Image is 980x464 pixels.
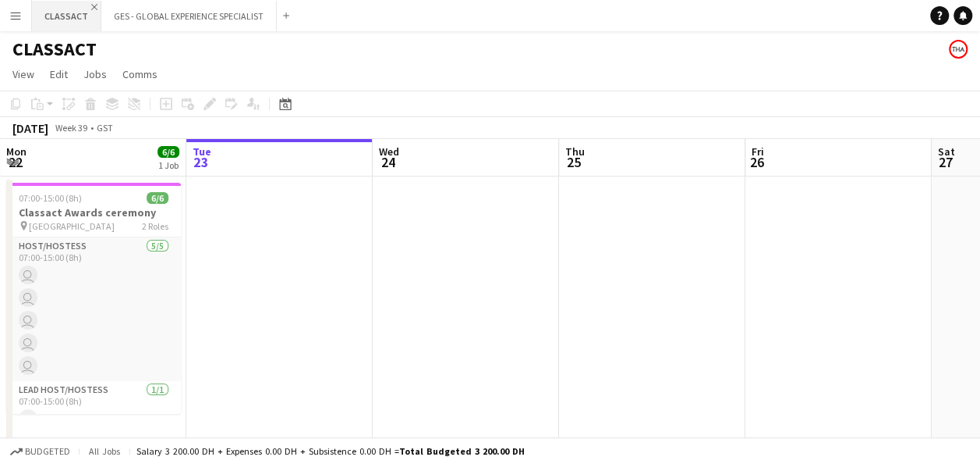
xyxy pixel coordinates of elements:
[936,153,955,171] span: 27
[377,153,399,171] span: 24
[752,145,764,159] span: Fri
[12,37,97,61] h1: CLASSACT
[116,64,164,84] a: Comms
[44,64,74,84] a: Edit
[12,67,34,81] span: View
[399,445,525,457] span: Total Budgeted 3 200.00 DH
[158,159,179,171] div: 1 Job
[83,67,107,81] span: Jobs
[147,192,168,204] span: 6/6
[32,1,101,31] button: CLASSACT
[51,122,90,134] span: Week 39
[6,145,27,159] span: Mon
[29,220,115,232] span: [GEOGRAPHIC_DATA]
[938,145,955,159] span: Sat
[6,64,41,84] a: View
[97,122,113,134] div: GST
[949,40,968,59] app-user-avatar: THA_Sales Team
[193,145,211,159] span: Tue
[50,67,68,81] span: Edit
[6,205,181,220] h3: Classact Awards ceremony
[12,120,48,136] div: [DATE]
[8,443,73,460] button: Budgeted
[4,153,27,171] span: 22
[749,153,764,171] span: 26
[6,237,181,381] app-card-role: Host/Hostess5/507:00-15:00 (8h)
[25,446,70,457] span: Budgeted
[101,1,277,31] button: GES - GLOBAL EXPERIENCE SPECIALIST
[157,146,179,158] span: 6/6
[19,192,82,204] span: 07:00-15:00 (8h)
[379,145,399,159] span: Wed
[6,381,181,434] app-card-role: Lead Host/Hostess1/107:00-15:00 (8h)
[6,183,181,414] app-job-card: 07:00-15:00 (8h)6/6Classact Awards ceremony [GEOGRAPHIC_DATA]2 RolesHost/Hostess5/507:00-15:00 (8...
[142,220,168,232] span: 2 Roles
[136,445,525,457] div: Salary 3 200.00 DH + Expenses 0.00 DH + Subsistence 0.00 DH =
[190,153,211,171] span: 23
[563,153,585,171] span: 25
[86,445,123,457] span: All jobs
[565,145,585,159] span: Thu
[77,64,113,84] a: Jobs
[122,67,157,81] span: Comms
